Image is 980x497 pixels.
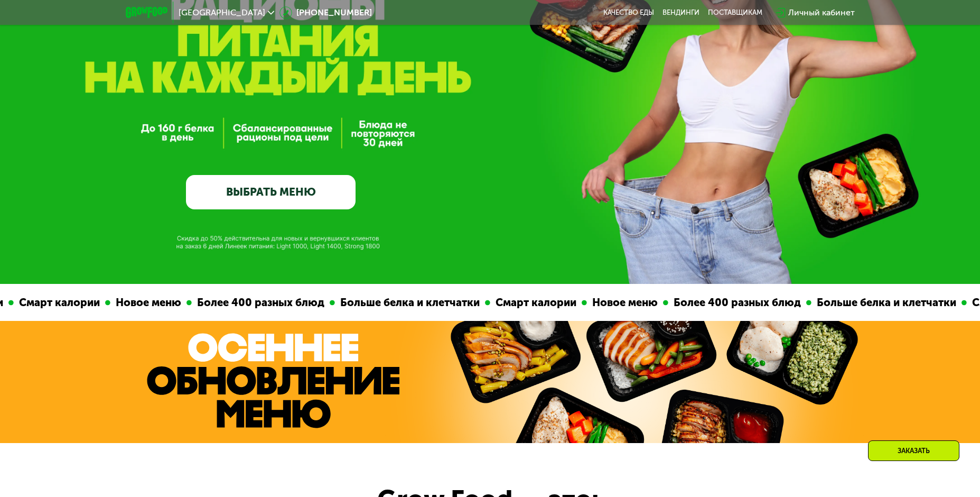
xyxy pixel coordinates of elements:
div: поставщикам [708,8,762,17]
div: Более 400 разных блюд [181,294,319,311]
a: Вендинги [662,8,699,17]
div: Более 400 разных блюд [657,294,795,311]
div: Смарт калории [479,294,571,311]
div: Больше белка и клетчатки [800,294,950,311]
div: Новое меню [576,294,652,311]
a: ВЫБРАТЬ МЕНЮ [186,175,356,209]
a: [PHONE_NUMBER] [279,6,372,19]
div: Больше белка и клетчатки [324,294,474,311]
span: [GEOGRAPHIC_DATA] [179,8,265,17]
div: Заказать [868,440,959,461]
a: Качество еды [603,8,654,17]
div: Новое меню [99,294,175,311]
div: Личный кабинет [788,6,855,19]
div: Смарт калории [3,294,94,311]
